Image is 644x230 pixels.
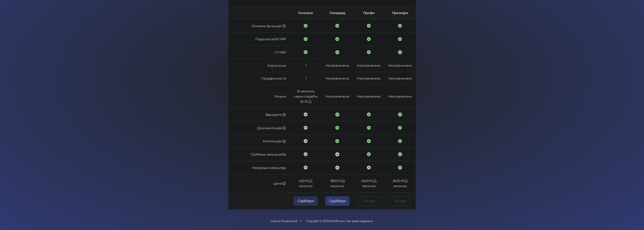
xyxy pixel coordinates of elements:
td: 400 РСД месечно [290,175,322,193]
td: 2400 РСД месечно [353,175,384,193]
td: 1 [290,72,322,85]
td: Неограничено [384,72,416,85]
td: Неограничено [384,85,416,108]
td: Неограничено [322,72,353,85]
th: Основни [290,7,322,19]
td: Праћење залиха робе [228,148,290,161]
th: Стандард [322,7,353,19]
td: Апликације [228,135,290,148]
td: Варијанте [228,108,290,121]
td: Подршка за В-ПФР [228,33,290,46]
td: 3600 РСД месечно [384,175,416,193]
td: Неограничено [384,59,416,72]
td: Продајна места [228,72,290,85]
td: Неограничено [322,59,353,72]
td: 10 месечно, сваки следећи 50 РСД [290,85,322,108]
td: Л-ПФР [228,46,290,59]
td: Рачуни [228,85,290,108]
button: Ускоро [359,196,379,206]
button: Одабери [293,196,318,206]
td: 1 [290,59,322,72]
td: Неограничено [353,72,384,85]
div: Српски (Ћирилица) [271,219,297,223]
td: Цена [228,175,290,193]
td: 1800 РСД месечно [322,175,353,193]
td: Неограничено [353,59,384,72]
button: Одабери [325,196,350,206]
td: Неограничено [322,85,353,108]
td: Корисници [228,59,290,72]
td: Основне функције [228,19,290,33]
td: Напредни извештаји [228,161,290,175]
td: Неограничено [353,85,384,108]
th: Профи [353,7,384,19]
th: Премијум [384,7,416,19]
td: Документација [228,121,290,135]
button: Ускоро [390,196,410,206]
